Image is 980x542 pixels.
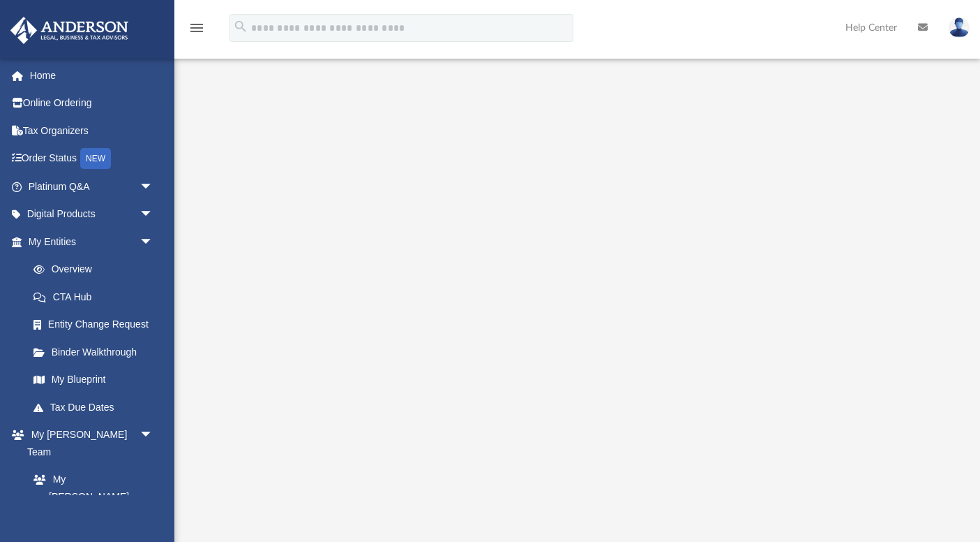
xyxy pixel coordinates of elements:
[20,256,174,284] a: Overview
[10,200,174,228] a: Digital Productsarrow_drop_down
[10,173,174,200] a: Platinum Q&Aarrow_drop_down
[20,338,174,366] a: Binder Walkthrough
[140,173,167,201] span: arrow_drop_down
[949,17,970,38] img: User Pic
[20,283,174,311] a: CTA Hub
[10,117,174,145] a: Tax Organizers
[140,228,167,256] span: arrow_drop_down
[10,145,174,173] a: Order StatusNEW
[10,61,174,89] a: Home
[20,393,174,421] a: Tax Due Dates
[10,89,174,117] a: Online Ordering
[6,17,133,44] img: Anderson Advisors Platinum Portal
[20,366,167,394] a: My Blueprint
[20,466,160,528] a: My [PERSON_NAME] Team
[233,19,248,34] i: search
[10,228,174,256] a: My Entitiesarrow_drop_down
[20,311,174,339] a: Entity Change Request
[188,20,205,36] i: menu
[10,421,167,466] a: My [PERSON_NAME] Teamarrow_drop_down
[80,148,111,169] div: NEW
[140,200,167,229] span: arrow_drop_down
[188,27,205,36] a: menu
[140,421,167,450] span: arrow_drop_down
